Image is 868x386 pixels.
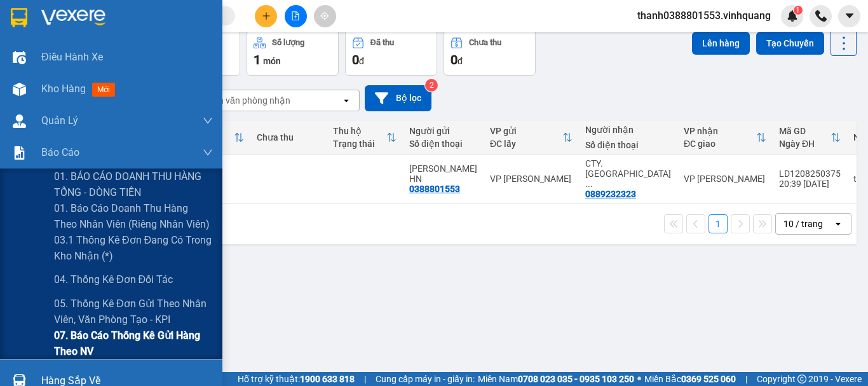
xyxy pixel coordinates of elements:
th: Toggle SortBy [327,121,403,155]
span: Miền Bắc [644,372,736,386]
span: 1 [254,52,261,67]
span: file-add [291,11,300,20]
span: thanh0388801553.vinhquang [627,8,781,24]
div: Chưa thu [257,132,320,142]
div: CTY. VĨNH QUANG [585,158,671,189]
img: solution-icon [13,146,26,160]
button: caret-down [838,5,860,27]
div: LD1208250375 [779,169,841,179]
span: Báo cáo [41,144,79,160]
span: 03.1 Thống kê đơn đang có trong kho nhận (*) [54,232,213,264]
span: down [203,116,213,126]
span: | [745,372,747,386]
div: Lưu Xuân Thanh TĐ HN [409,163,477,184]
div: ĐC lấy [490,139,562,149]
span: Kho hàng [41,83,86,95]
span: aim [320,11,329,20]
div: Ngày ĐH [779,139,831,149]
button: Chưa thu0đ [444,30,536,76]
div: Người gửi [409,126,477,136]
th: Toggle SortBy [773,121,847,155]
div: VP [PERSON_NAME] [684,174,766,184]
strong: Hotline : 0889 23 23 23 [141,43,224,53]
svg: open [833,219,843,229]
span: VP gửi: [14,74,163,87]
span: Quản Lý [41,113,78,128]
span: plus [262,11,271,20]
img: warehouse-icon [13,51,26,64]
div: ĐC giao [684,139,756,149]
strong: : [DOMAIN_NAME] [126,55,238,67]
span: Lasi House Linh Đam [51,74,163,87]
strong: PHIẾU GỬI HÀNG [131,27,234,41]
button: Số lượng1món [247,30,339,76]
div: VP [PERSON_NAME] [490,174,573,184]
div: 0889232323 [585,189,636,199]
span: 05. Thống kê đơn gửi theo nhân viên, văn phòng tạo - KPI [54,296,213,327]
span: 1 [796,6,800,15]
button: Lên hàng [692,32,750,55]
span: copyright [797,375,806,383]
button: aim [314,5,336,27]
span: 01. BÁO CÁO DOANH THU HÀNG TỔNG - DÒNG TIỀN [54,169,213,200]
button: plus [255,5,277,27]
div: Chọn văn phòng nhận [203,94,290,107]
div: Số điện thoại [409,139,477,149]
span: Miền Nam [478,372,634,386]
span: đ [359,56,364,66]
strong: 1900 633 818 [300,374,355,384]
span: caret-down [844,10,855,22]
div: 10 / trang [783,217,823,230]
span: Cung cấp máy in - giấy in: [376,372,475,386]
button: file-add [285,5,307,27]
div: VP gửi [490,126,562,136]
span: [PERSON_NAME] HN [54,93,139,102]
span: 01. Báo cáo doanh thu hàng theo nhân viên (riêng nhân viên) [54,200,213,232]
th: Toggle SortBy [677,121,773,155]
button: Bộ lọc [365,85,431,111]
strong: 0369 525 060 [681,374,736,384]
sup: 2 [425,79,438,92]
span: 0 [451,52,458,67]
span: | [364,372,366,386]
span: đ [458,56,463,66]
div: Trạng thái [333,139,386,149]
span: mới [92,83,115,97]
div: Số lượng [272,38,304,47]
span: Điều hành xe [41,49,103,65]
div: 0388801553 [409,184,460,194]
th: Toggle SortBy [484,121,579,155]
span: 07. Báo cáo thống kê gửi hàng theo NV [54,327,213,359]
span: món [263,56,281,66]
button: 1 [709,214,728,233]
span: 0 [352,52,359,67]
span: down [203,148,213,158]
strong: 0708 023 035 - 0935 103 250 [518,374,634,384]
img: icon-new-feature [787,10,798,22]
span: Website [126,57,156,67]
img: warehouse-icon [13,114,26,128]
img: warehouse-icon [13,83,26,96]
img: phone-icon [815,10,827,22]
img: logo [8,12,62,65]
span: Hỗ trợ kỹ thuật: [238,372,355,386]
div: Số điện thoại [585,140,671,150]
span: 04. Thống kê đơn đối tác [54,272,173,287]
button: Đã thu0đ [345,30,437,76]
span: ⚪️ [637,376,641,382]
div: VP nhận [684,126,756,136]
strong: CÔNG TY TNHH VĨNH QUANG [96,11,269,25]
sup: 1 [794,6,803,15]
button: Tạo Chuyến [756,32,824,55]
strong: Người gửi: [13,93,52,102]
div: Mã GD [779,126,831,136]
div: Chưa thu [469,38,501,47]
svg: open [341,95,351,106]
img: logo-vxr [11,8,27,27]
div: Thu hộ [333,126,386,136]
span: ... [585,179,593,189]
div: Đã thu [370,38,394,47]
div: Người nhận [585,125,671,135]
div: 20:39 [DATE] [779,179,841,189]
